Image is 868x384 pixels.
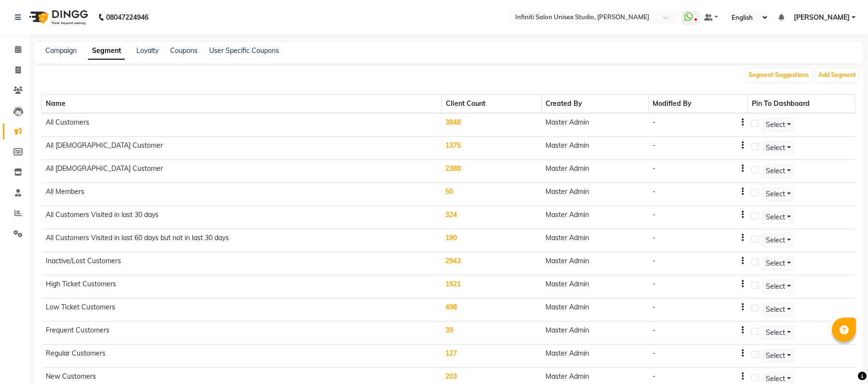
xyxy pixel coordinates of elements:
[441,321,541,345] td: 39
[653,256,655,266] div: -
[653,302,655,312] div: -
[441,160,541,183] td: 2388
[542,183,649,206] td: Master Admin
[653,210,655,220] div: -
[653,164,655,174] div: -
[136,46,159,55] a: Loyalty
[653,187,655,197] div: -
[42,95,442,114] th: Name
[542,252,649,275] td: Master Admin
[25,4,91,31] img: logo
[441,345,541,368] td: 127
[170,46,198,55] a: Coupons
[42,137,442,160] td: All [DEMOGRAPHIC_DATA] Customer
[42,298,442,321] td: Low Ticket Customers
[653,279,655,289] div: -
[748,95,855,114] th: Pin To Dashboard
[816,68,858,82] button: Add Segment
[42,345,442,368] td: Regular Customers
[42,183,442,206] td: All Members
[766,305,785,314] span: Select
[42,113,442,137] td: All Customers
[766,351,785,360] span: Select
[649,95,748,114] th: Modified By
[766,120,785,129] span: Select
[542,206,649,229] td: Master Admin
[542,275,649,298] td: Master Admin
[761,325,795,340] button: Select
[441,183,541,206] td: 50
[653,117,655,128] div: -
[761,164,795,179] button: Select
[209,46,279,55] a: User Specific Coupons
[761,279,795,294] button: Select
[761,302,795,317] button: Select
[42,275,442,298] td: High Ticket Customers
[441,275,541,298] td: 1921
[761,348,795,363] button: Select
[42,160,442,183] td: All [DEMOGRAPHIC_DATA] Customer
[761,187,795,202] button: Select
[542,137,649,160] td: Master Admin
[766,374,785,383] span: Select
[766,328,785,337] span: Select
[766,213,785,221] span: Select
[106,4,148,31] b: 08047224946
[766,190,785,198] span: Select
[441,229,541,252] td: 190
[766,143,785,152] span: Select
[653,325,655,335] div: -
[441,95,541,114] th: Client Count
[42,206,442,229] td: All Customers Visited in last 30 days
[42,321,442,345] td: Frequent Customers
[542,321,649,345] td: Master Admin
[653,348,655,358] div: -
[542,95,649,114] th: Created By
[746,68,811,82] button: Segment Suggestions
[761,141,795,155] button: Select
[88,42,125,60] a: Segment
[761,210,795,225] button: Select
[542,345,649,368] td: Master Admin
[653,233,655,243] div: -
[766,236,785,244] span: Select
[45,46,77,55] a: Campaign
[441,137,541,160] td: 1375
[761,117,795,132] button: Select
[766,166,785,175] span: Select
[441,252,541,275] td: 2943
[441,298,541,321] td: 498
[761,233,795,248] button: Select
[653,141,655,151] div: -
[766,259,785,268] span: Select
[542,160,649,183] td: Master Admin
[42,252,442,275] td: Inactive/Lost Customers
[761,256,795,271] button: Select
[441,113,541,137] td: 3848
[542,113,649,137] td: Master Admin
[542,229,649,252] td: Master Admin
[42,229,442,252] td: All Customers Visited in last 60 days but not in last 30 days
[766,282,785,291] span: Select
[794,13,850,23] span: [PERSON_NAME]
[653,371,655,382] div: -
[441,206,541,229] td: 324
[542,298,649,321] td: Master Admin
